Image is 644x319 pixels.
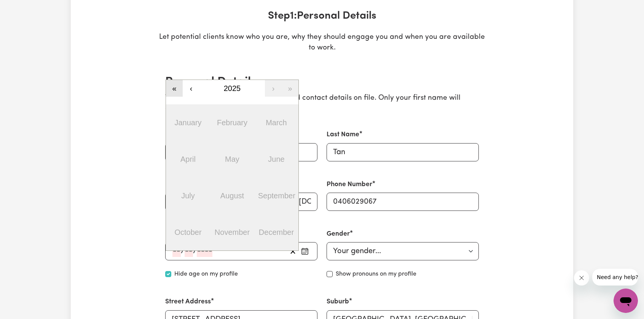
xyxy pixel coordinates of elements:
[210,177,254,214] button: August 2025
[254,177,298,214] button: September 2025
[217,118,247,127] abbr: February 2025
[159,10,485,23] h3: Step 1 : Personal Details
[259,228,294,236] abbr: December 2025
[174,118,201,127] abbr: January 2025
[210,141,254,177] button: May 2025
[165,180,183,190] label: Email
[166,80,183,97] button: «
[266,118,287,127] abbr: March 2025
[254,214,298,250] button: December 2025
[159,32,485,54] p: Let potential clients know who you are, why they should engage you and when you are available to ...
[172,246,181,257] input: --
[254,104,298,141] button: March 2025
[327,130,359,140] label: Last Name
[166,177,210,214] button: July 2025
[174,228,201,236] abbr: October 2025
[166,141,210,177] button: April 2025
[165,297,211,307] label: Street Address
[181,247,185,255] span: /
[258,191,295,200] abbr: September 2025
[165,93,479,115] p: We need to have your identification and contact details on file. Only your first name will appear...
[210,104,254,141] button: February 2025
[268,155,284,163] abbr: June 2025
[181,191,195,200] abbr: July 2025
[574,270,589,286] iframe: Close message
[166,214,210,250] button: October 2025
[327,297,349,307] label: Suburb
[265,80,282,97] button: ›
[199,80,265,97] button: 2025
[327,180,372,190] label: Phone Number
[183,80,199,97] button: ‹
[165,229,204,239] label: Date of Birth
[165,75,479,89] h2: Personal Details
[592,269,638,286] iframe: Message from company
[185,246,193,257] input: --
[254,141,298,177] button: June 2025
[224,84,241,93] span: 2025
[5,5,46,11] span: Need any help?
[210,214,254,250] button: November 2025
[215,228,250,236] abbr: November 2025
[225,155,239,163] abbr: May 2025
[174,270,238,279] label: Hide age on my profile
[614,289,638,313] iframe: Button to launch messaging window
[165,130,198,140] label: First Name
[336,270,416,279] label: Show pronouns on my profile
[180,155,196,163] abbr: April 2025
[193,247,197,255] span: /
[220,191,244,200] abbr: August 2025
[327,229,350,239] label: Gender
[197,246,212,257] input: ----
[166,104,210,141] button: January 2025
[282,80,298,97] button: »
